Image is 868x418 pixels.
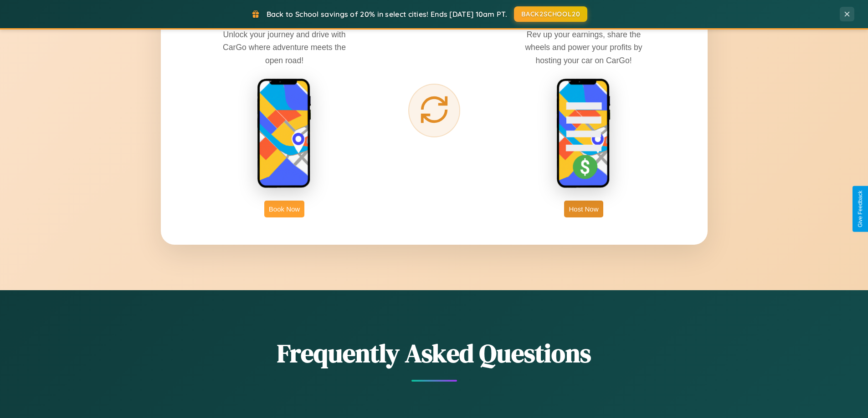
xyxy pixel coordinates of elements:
h2: Frequently Asked Questions [161,336,708,371]
div: Give Feedback [857,191,863,227]
button: Book Now [264,201,304,217]
span: Back to School savings of 20% in select cities! Ends [DATE] 10am PT. [267,10,507,19]
img: host phone [556,78,611,189]
button: Host Now [564,201,603,217]
p: Rev up your earnings, share the wheels and power your profits by hosting your car on CarGo! [515,28,652,66]
img: rent phone [257,78,312,189]
p: Unlock your journey and drive with CarGo where adventure meets the open road! [216,28,353,66]
button: BACK2SCHOOL20 [514,6,587,22]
